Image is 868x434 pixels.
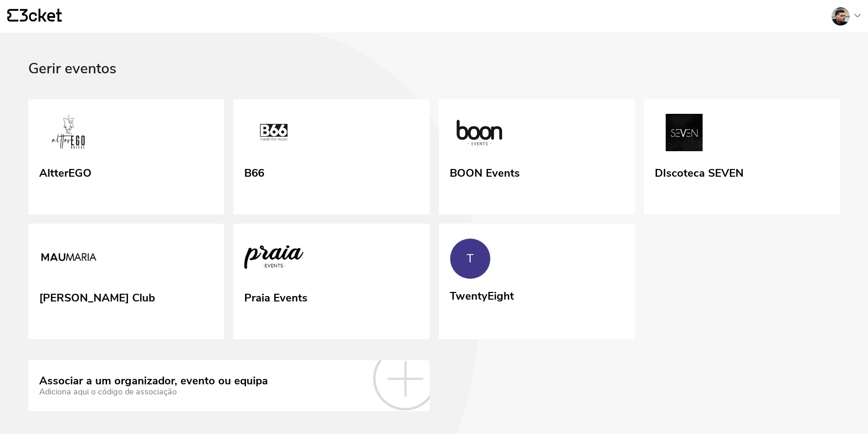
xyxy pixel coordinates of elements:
[28,224,224,339] a: Mau Maria Club [PERSON_NAME] Club
[28,99,224,215] a: AltterEGO AltterEGO
[7,9,18,22] g: {' '}
[39,375,268,388] div: Associar a um organizador, evento ou equipa
[450,286,514,303] div: TwentyEight
[450,114,509,155] img: BOON Events
[244,238,303,279] img: Praia Events
[233,99,429,215] a: B66 B66
[467,252,474,266] div: T
[439,99,635,215] a: BOON Events BOON Events
[39,387,268,397] div: Adiciona aqui o código de associação
[28,360,430,411] a: Associar a um organizador, evento ou equipa Adiciona aqui o código de associação
[39,288,155,305] div: [PERSON_NAME] Club
[450,163,520,180] div: BOON Events
[233,224,429,339] a: Praia Events Praia Events
[655,163,744,180] div: DIscoteca SEVEN
[439,224,635,337] a: T TwentyEight
[39,114,98,155] img: AltterEGO
[7,9,62,24] a: {' '}
[39,163,92,180] div: AltterEGO
[244,288,308,305] div: Praia Events
[244,114,303,155] img: B66
[655,114,714,155] img: DIscoteca SEVEN
[644,99,840,215] a: DIscoteca SEVEN DIscoteca SEVEN
[28,61,840,99] div: Gerir eventos
[39,238,98,279] img: Mau Maria Club
[244,163,264,180] div: B66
